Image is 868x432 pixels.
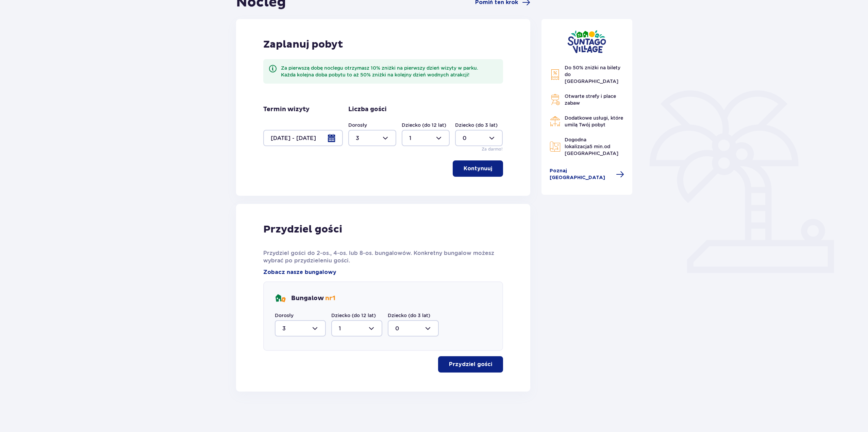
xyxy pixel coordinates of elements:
label: Dziecko (do 3 lat) [388,312,430,319]
img: Suntago Village [567,30,606,53]
a: Poznaj [GEOGRAPHIC_DATA] [550,168,624,181]
img: Discount Icon [550,69,561,80]
span: Poznaj [GEOGRAPHIC_DATA] [550,168,612,181]
span: Do 50% zniżki na bilety do [GEOGRAPHIC_DATA] [565,65,620,84]
span: Dodatkowe usługi, które umilą Twój pobyt [565,115,623,127]
label: Dorosły [275,312,294,319]
button: Kontynuuj [453,160,503,177]
label: Dorosły [348,122,367,128]
img: bungalows Icon [275,293,286,304]
span: Dogodna lokalizacja od [GEOGRAPHIC_DATA] [565,137,618,156]
p: Kontynuuj [464,165,492,172]
p: Liczba gości [348,105,387,114]
p: Zaplanuj pobyt [263,38,343,51]
label: Dziecko (do 3 lat) [455,122,498,128]
div: Za pierwszą dobę noclegu otrzymasz 10% zniżki na pierwszy dzień wizyty w parku. Każda kolejna dob... [281,65,498,78]
span: 5 min. [589,144,604,149]
img: Restaurant Icon [550,116,561,127]
span: Otwarte strefy i place zabaw [565,93,616,106]
p: Bungalow [291,294,335,303]
p: Termin wizyty [263,105,310,114]
span: nr 1 [325,294,335,302]
p: Przydziel gości [449,361,492,368]
p: Przydziel gości do 2-os., 4-os. lub 8-os. bungalowów. Konkretny bungalow możesz wybrać po przydzi... [263,249,503,264]
img: Map Icon [550,141,561,152]
label: Dziecko (do 12 lat) [402,122,446,128]
a: Zobacz nasze bungalowy [263,269,336,276]
p: Przydziel gości [263,223,342,236]
p: Za darmo! [482,146,503,152]
button: Przydziel gości [438,356,503,373]
label: Dziecko (do 12 lat) [331,312,376,319]
img: Grill Icon [550,94,561,105]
